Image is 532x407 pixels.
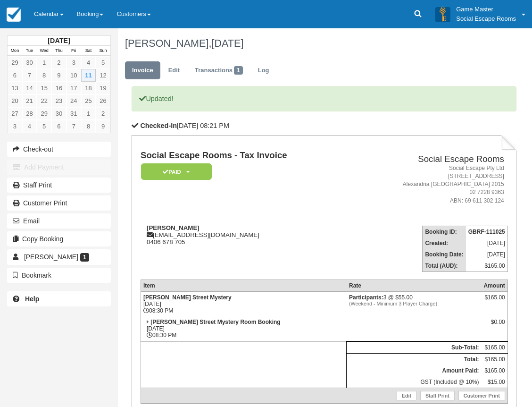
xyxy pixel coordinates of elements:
[22,46,37,56] th: Tue
[96,107,110,120] a: 2
[66,120,81,133] a: 7
[349,294,383,301] strong: Participants
[141,316,346,341] td: [DATE] 08:30 PM
[141,163,212,180] em: Paid
[132,121,516,131] p: [DATE] 08:21 PM
[22,120,37,133] a: 4
[481,353,507,365] td: $165.00
[96,82,110,94] a: 19
[7,213,111,229] button: Email
[7,160,111,175] button: Add Payment
[468,229,505,235] strong: GBRF-111025
[347,365,482,376] th: Amount Paid:
[81,120,96,133] a: 8
[7,178,111,193] a: Staff Print
[66,46,81,56] th: Fri
[81,69,96,82] a: 11
[423,237,466,249] th: Created:
[141,291,346,316] td: [DATE] 08:30 PM
[51,94,66,107] a: 23
[51,56,66,69] a: 2
[51,107,66,120] a: 30
[81,82,96,94] a: 18
[423,226,466,237] th: Booking ID:
[7,231,111,246] button: Copy Booking
[141,280,346,291] th: Item
[456,5,516,14] p: Game Master
[251,61,276,80] a: Log
[22,94,37,107] a: 21
[8,120,22,133] a: 3
[8,46,22,56] th: Mon
[141,224,351,246] div: [EMAIL_ADDRESS][DOMAIN_NAME] 0406 678 705
[37,69,51,82] a: 8
[48,37,70,44] strong: [DATE]
[66,107,81,120] a: 31
[211,37,243,49] span: [DATE]
[420,391,455,400] a: Staff Print
[466,237,508,249] td: [DATE]
[22,82,37,94] a: 14
[51,120,66,133] a: 6
[466,249,508,260] td: [DATE]
[80,253,89,262] span: 1
[37,82,51,94] a: 15
[355,164,504,205] address: Social Escape Pty Ltd [STREET_ADDRESS] Alexandria [GEOGRAPHIC_DATA] 2015 02 7228 9363 ABN: 69 611...
[7,291,111,306] a: Help
[481,280,507,291] th: Amount
[234,66,243,75] span: 1
[150,319,280,325] strong: [PERSON_NAME] Street Mystery Room Booking
[81,94,96,107] a: 25
[423,249,466,260] th: Booking Date:
[188,61,250,80] a: Transactions1
[141,163,208,180] a: Paid
[37,94,51,107] a: 22
[22,107,37,120] a: 28
[435,7,450,22] img: A3
[147,224,199,231] strong: [PERSON_NAME]
[125,38,510,49] h1: [PERSON_NAME],
[8,82,22,94] a: 13
[25,295,39,303] b: Help
[141,151,351,161] h1: Social Escape Rooms - Tax Invoice
[8,107,22,120] a: 27
[96,69,110,82] a: 12
[96,46,110,56] th: Sun
[66,94,81,107] a: 24
[125,61,160,80] a: Invoice
[481,376,507,388] td: $15.00
[7,195,111,211] a: Customer Print
[8,94,22,107] a: 20
[347,376,482,388] td: GST (Included @ 10%)
[37,46,51,56] th: Wed
[483,319,505,333] div: $0.00
[161,61,187,80] a: Edit
[397,391,416,400] a: Edit
[37,107,51,120] a: 29
[37,120,51,133] a: 5
[22,56,37,69] a: 30
[51,82,66,94] a: 16
[143,294,232,301] strong: [PERSON_NAME] Street Mystery
[481,365,507,376] td: $165.00
[349,301,479,306] em: (Weekend - Minimum 3 Player Charge)
[458,391,505,400] a: Customer Print
[347,353,482,365] th: Total:
[7,268,111,283] button: Bookmark
[355,154,504,164] h2: Social Escape Rooms
[7,8,21,22] img: checkfront-main-nav-mini-logo.png
[81,107,96,120] a: 1
[81,56,96,69] a: 4
[81,46,96,56] th: Sat
[96,94,110,107] a: 26
[8,56,22,69] a: 29
[22,69,37,82] a: 7
[347,341,482,353] th: Sub-Total:
[66,56,81,69] a: 3
[483,294,505,308] div: $165.00
[37,56,51,69] a: 1
[51,69,66,82] a: 9
[132,86,516,111] p: Updated!
[24,253,78,261] span: [PERSON_NAME]
[96,56,110,69] a: 5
